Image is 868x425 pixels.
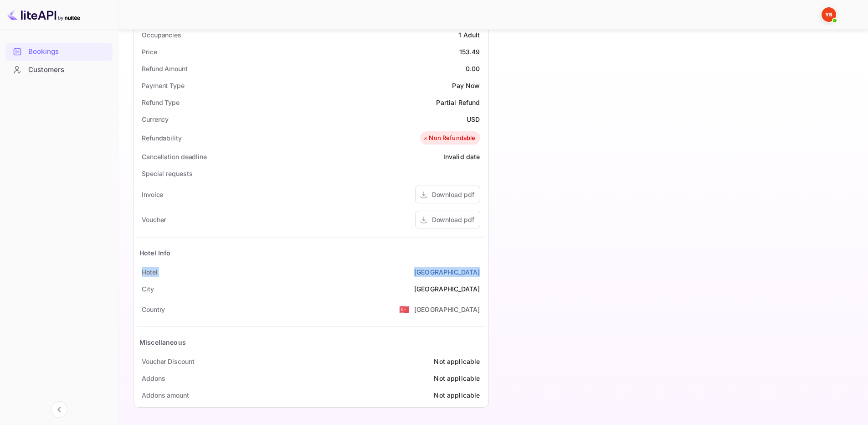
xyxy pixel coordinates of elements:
[434,357,480,366] div: Not applicable
[142,284,154,294] div: City
[414,284,480,294] div: [GEOGRAPHIC_DATA]
[142,114,169,124] div: Currency
[142,305,165,314] div: Country
[28,47,108,57] div: Bookings
[142,169,192,178] div: Special requests
[139,248,171,258] div: Hotel Info
[436,98,480,107] div: Partial Refund
[142,267,158,277] div: Hotel
[142,133,182,143] div: Refundability
[51,401,67,418] button: Collapse navigation
[139,337,186,347] div: Miscellaneous
[5,43,113,61] div: Bookings
[414,305,480,314] div: [GEOGRAPHIC_DATA]
[142,64,188,73] div: Refund Amount
[459,47,480,57] div: 153.49
[467,114,480,124] div: USD
[28,65,108,75] div: Customers
[142,190,163,199] div: Invoice
[434,373,480,383] div: Not applicable
[822,7,836,22] img: Yandex Support
[7,7,80,22] img: LiteAPI logo
[5,61,113,79] div: Customers
[5,61,113,78] a: Customers
[142,373,165,383] div: Addons
[142,357,194,366] div: Voucher Discount
[142,47,157,57] div: Price
[458,30,480,40] div: 1 Adult
[142,215,166,224] div: Voucher
[452,81,480,90] div: Pay Now
[443,152,480,161] div: Invalid date
[142,390,189,400] div: Addons amount
[142,81,185,90] div: Payment Type
[422,134,475,143] div: Non Refundable
[142,30,181,40] div: Occupancies
[399,301,410,317] span: United States
[142,98,180,107] div: Refund Type
[5,43,113,60] a: Bookings
[432,215,474,224] div: Download pdf
[432,190,474,199] div: Download pdf
[466,64,480,73] div: 0.00
[142,152,207,161] div: Cancellation deadline
[434,390,480,400] div: Not applicable
[414,267,480,277] a: [GEOGRAPHIC_DATA]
